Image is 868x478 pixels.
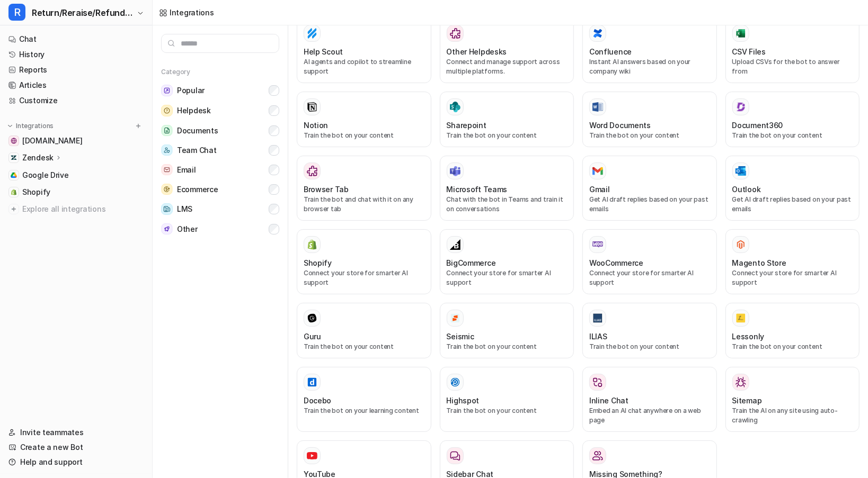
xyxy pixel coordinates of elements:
p: Upload CSVs for the bot to answer from [732,57,853,76]
span: Documents [177,125,218,136]
h3: Document360 [732,120,783,131]
button: ConfluenceConfluenceInstant AI answers based on your company wiki [582,18,717,83]
button: LMSLMS [161,199,279,219]
img: Document360 [736,102,746,112]
a: Integrations [159,7,214,18]
button: SitemapSitemapTrain the AI on any site using auto-crawling [725,367,860,432]
a: Help and support [4,455,148,470]
img: Browser Tab [307,166,317,176]
img: Word Documents [592,102,603,112]
a: Explore all integrations [4,202,148,217]
button: DocumentsDocuments [161,121,279,140]
p: Integrations [16,122,54,130]
img: ILIAS [592,313,603,323]
button: SeismicSeismicTrain the bot on your content [440,303,574,358]
p: Train the bot on your learning content [304,406,424,416]
span: Helpdesk [177,105,211,116]
button: EmailEmail [161,160,279,179]
p: Zendesk [22,152,54,163]
h5: Category [161,68,279,76]
p: Connect your store for smarter AI support [447,268,568,287]
img: LMS [161,203,173,215]
button: GuruGuruTrain the bot on your content [297,303,431,358]
h3: CSV Files [732,46,766,57]
img: Other Helpdesks [450,28,460,39]
span: Email [177,165,196,175]
img: CSV Files [736,28,746,39]
h3: Browser Tab [304,184,349,195]
p: Chat with the bot in Teams and train it on conversations [447,195,568,214]
p: Train the bot on your content [732,342,853,351]
span: Google Drive [22,170,69,181]
button: OutlookOutlookGet AI draft replies based on your past emails [725,156,860,221]
p: Train the bot and chat with it on any browser tab [304,195,424,214]
button: Help ScoutHelp ScoutAI agents and copilot to streamline support [297,18,431,83]
p: Connect and manage support across multiple platforms. [447,57,568,76]
img: wovenwood.co.uk [11,138,17,144]
a: ShopifyShopify [4,185,148,200]
button: Word DocumentsWord DocumentsTrain the bot on your content [582,92,717,147]
button: Magento StoreMagento StoreConnect your store for smarter AI support [725,229,860,294]
button: Team ChatTeam Chat [161,140,279,160]
button: HelpdeskHelpdesk [161,101,279,121]
p: Train the bot on your content [447,131,568,140]
span: Ecommerce [177,184,218,195]
img: Popular [161,85,173,96]
img: Ecommerce [161,184,173,195]
p: Connect your store for smarter AI support [732,268,853,287]
button: OtherOther [161,219,279,239]
h3: Highspot [447,395,480,406]
a: Invite teammates [4,425,148,440]
img: explore all integrations [8,204,19,214]
img: Sitemap [736,377,746,387]
img: BigCommerce [450,239,460,250]
a: Create a new Bot [4,440,148,455]
p: AI agents and copilot to streamline support [304,57,424,76]
button: Other HelpdesksOther HelpdesksConnect and manage support across multiple platforms. [440,18,574,83]
span: Shopify [22,187,50,197]
h3: Magento Store [732,257,786,268]
p: Train the bot on your content [304,131,424,140]
button: LessonlyLessonlyTrain the bot on your content [725,303,860,358]
h3: Confluence [589,46,632,57]
img: Shopify [11,189,17,195]
button: SharepointSharepointTrain the bot on your content [440,92,574,147]
button: PopularPopular [161,80,279,101]
h3: Shopify [304,257,332,268]
p: Train the bot on your content [732,131,853,140]
button: WooCommerceWooCommerceConnect your store for smarter AI support [582,229,717,294]
img: Docebo [307,377,317,387]
h3: Inline Chat [589,395,628,406]
p: Instant AI answers based on your company wiki [589,57,710,76]
h3: Microsoft Teams [447,184,508,195]
img: Other [161,223,173,235]
button: Document360Document360Train the bot on your content [725,92,860,147]
button: HighspotHighspotTrain the bot on your content [440,367,574,432]
h3: Guru [304,331,321,342]
img: Documents [161,125,173,136]
span: Team Chat [177,145,216,156]
img: Gmail [592,167,603,175]
button: Inline ChatEmbed an AI chat anywhere on a web page [582,367,717,432]
img: YouTube [307,450,317,461]
img: Outlook [736,166,746,176]
p: Get AI draft replies based on your past emails [589,195,710,214]
img: Shopify [307,239,317,250]
img: Zendesk [11,155,17,161]
span: Other [177,224,198,235]
button: Integrations [4,121,57,131]
img: WooCommerce [592,241,603,248]
img: Notion [307,102,317,112]
p: Train the AI on any site using auto-crawling [732,406,853,425]
a: Google DriveGoogle Drive [4,168,148,183]
h3: WooCommerce [589,257,643,268]
a: wovenwood.co.uk[DOMAIN_NAME] [4,133,148,148]
h3: Help Scout [304,46,343,57]
img: expand menu [6,122,14,130]
span: Popular [177,85,205,96]
img: Lessonly [736,313,746,323]
p: Train the bot on your content [589,342,710,351]
button: GmailGmailGet AI draft replies based on your past emails [582,156,717,221]
p: Connect your store for smarter AI support [304,268,424,287]
p: Train the bot on your content [589,131,710,140]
